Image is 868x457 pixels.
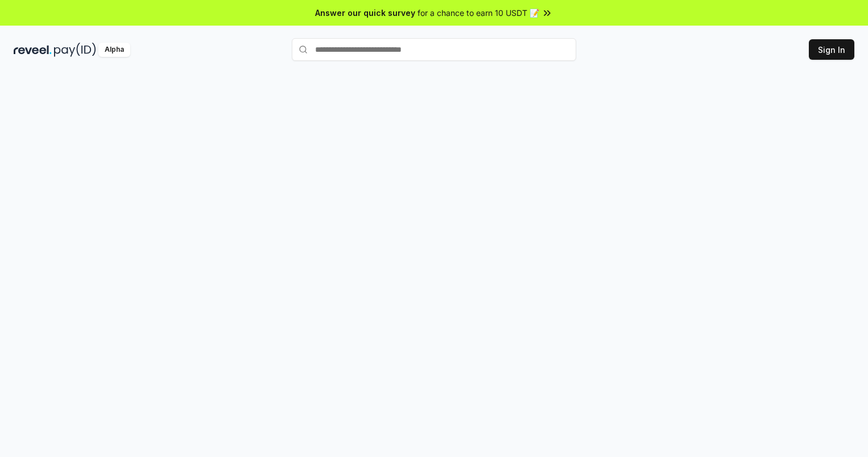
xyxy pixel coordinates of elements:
div: Alpha [98,43,130,57]
span: Answer our quick survey [315,7,415,19]
img: reveel_dark [14,43,52,57]
button: Sign In [809,39,854,60]
span: for a chance to earn 10 USDT 📝 [418,7,539,19]
img: pay_id [54,43,96,57]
